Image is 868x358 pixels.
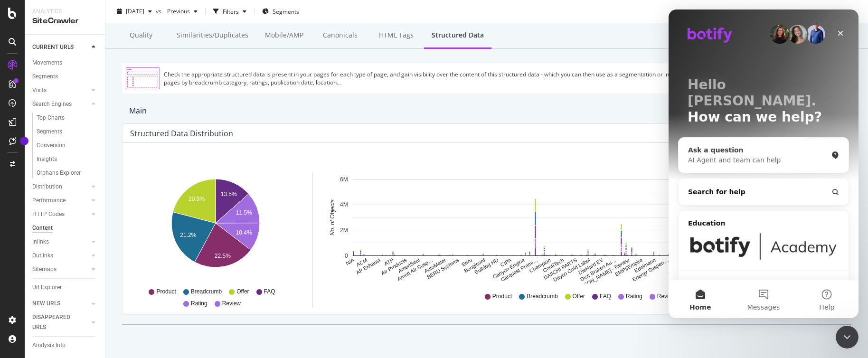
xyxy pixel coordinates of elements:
[32,251,89,261] a: Outlinks
[543,257,578,281] text: DAIICHI PARTS
[37,113,65,123] div: Top Charts
[32,58,62,68] div: Movements
[836,326,859,349] iframe: Intercom live chat
[312,23,368,49] div: Canonicals
[32,58,98,68] a: Movements
[340,176,348,183] text: 6M
[256,23,312,49] div: Mobile/AMP
[20,137,28,145] div: Tooltip anchor
[32,209,65,219] div: HTTP Codes
[340,201,348,208] text: 4M
[191,288,222,296] span: Breadcrumb
[492,257,526,280] text: Canyon Engine
[37,154,98,164] a: Insights
[32,237,49,247] div: Inlinks
[32,182,89,192] a: Distribution
[273,7,299,15] span: Segments
[258,4,303,19] button: Segments
[368,23,424,49] div: HTML Tags
[32,72,58,82] div: Segments
[32,209,89,219] a: HTTP Codes
[130,129,233,138] div: Structured Data Distribution
[32,223,53,233] div: Content
[156,288,176,296] span: Product
[32,283,98,292] a: Url Explorer
[572,257,631,294] text: [PERSON_NAME] - Renew
[633,257,657,273] text: Edelmann
[156,7,163,15] span: vs
[600,292,611,301] span: FAQ
[163,4,201,19] button: Previous
[32,237,89,247] a: Inlinks
[32,251,53,261] div: Outlinks
[236,229,252,236] text: 10.4%
[163,7,190,15] span: Previous
[500,257,513,268] text: CIPA
[236,288,249,296] span: Offer
[126,7,144,15] span: 2025 Jul. 5th
[180,232,196,239] text: 21.2%
[264,288,275,296] span: FAQ
[113,4,156,19] button: [DATE]
[577,257,604,276] text: DieHard EV
[32,312,80,332] div: DISAPPEARED URLS
[37,168,98,178] a: Orphans Explorer
[32,196,89,206] a: Performance
[626,292,642,301] span: Rating
[164,70,843,86] div: Check the appropriate structured data is present in your pages for each type of page, and gain vi...
[669,9,859,318] iframe: Intercom live chat
[37,154,57,164] div: Insights
[426,257,460,280] text: BERU Systems
[37,127,98,137] a: Segments
[32,264,89,274] a: Sitemaps
[37,141,66,151] div: Conversion
[32,340,98,350] a: Analysis Info
[222,300,241,308] span: Review
[527,292,557,301] span: Breadcrumb
[324,173,836,283] svg: A chart.
[236,209,252,216] text: 11.5%
[657,292,676,301] span: Review
[573,292,585,301] span: Offer
[461,257,473,267] text: Beru
[223,7,239,15] div: Filters
[32,299,89,309] a: NEW URLS
[340,227,348,234] text: 2M
[424,23,491,49] div: Structured Data
[32,85,89,95] a: Visits
[113,23,169,49] div: Quality
[32,85,47,95] div: Visits
[126,67,160,90] img: Structured Data
[473,257,499,275] text: Bulldog HD
[614,257,643,277] text: EMPI/Empire
[37,113,98,123] a: Top Charts
[32,296,84,306] div: Explorer Bookmarks
[37,141,98,151] a: Conversion
[169,23,256,49] div: Similarities/Duplicates
[32,196,66,206] div: Performance
[329,199,336,236] text: No. of Objects
[32,299,60,309] div: NEW URLS
[215,253,231,259] text: 22.5%
[383,257,395,267] text: ATP
[37,127,62,137] div: Segments
[528,257,552,273] text: Champion
[345,257,355,266] text: N/A
[32,99,89,109] a: Search Engines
